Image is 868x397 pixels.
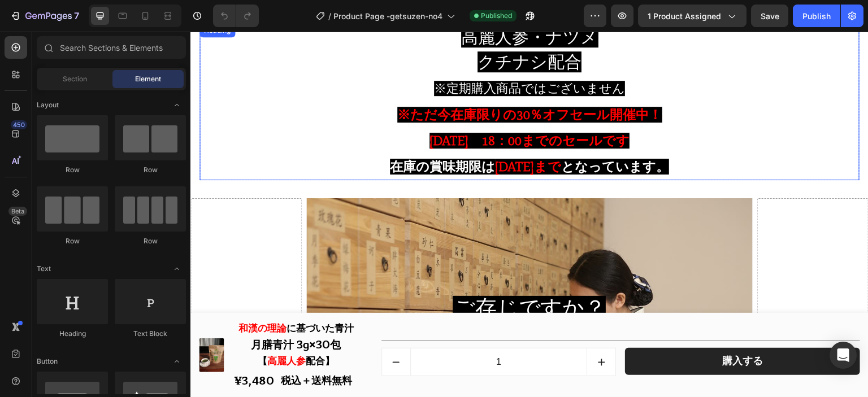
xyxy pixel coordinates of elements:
[168,352,186,370] span: Toggle open
[115,165,186,175] div: Row
[42,342,84,358] div: ¥3,480
[63,74,87,84] span: Section
[47,289,96,305] strong: 和漢の理論
[8,207,27,216] div: Beta
[115,329,186,339] div: Text Block
[751,5,788,27] button: Save
[96,289,163,305] strong: に基づいた青汁
[802,10,831,22] div: Publish
[90,341,161,357] strong: 税込＋送料無料
[11,120,27,129] div: 450
[830,342,857,369] div: Open Intercom Messenger
[37,356,58,367] span: Button
[333,10,442,22] span: Product Page -getsuzen-no4
[74,9,79,23] p: 7
[37,100,59,110] span: Layout
[60,304,150,322] strong: 月膳青汁 3g×30包
[220,317,397,344] input: quantity
[397,317,425,344] button: increment
[435,316,670,343] button: 購入する
[532,323,572,336] div: 購入する
[481,11,512,21] span: Published
[135,74,161,84] span: Element
[761,11,779,21] span: Save
[638,5,747,27] button: 1 product assigned
[793,5,840,27] button: Publish
[5,5,84,27] button: 7
[305,127,371,143] strong: [DATE]まで
[37,329,108,339] div: Heading
[239,101,439,117] strong: [DATE] 18：00までのセールです
[328,10,331,22] span: /
[287,20,391,41] span: クチナシ配合
[115,236,186,246] div: Row
[37,264,51,274] span: Text
[76,321,115,338] strong: 高麗人参
[37,236,108,246] div: Row
[648,10,721,22] span: 1 product assigned
[168,96,186,114] span: Toggle open
[371,127,479,143] strong: となっています。
[207,75,472,91] strong: ※ただ今在庫限りの30％オフセール開催中！
[190,32,868,397] iframe: Design area
[262,264,415,288] span: ご存じですか？
[67,321,76,338] strong: 【
[192,317,220,344] button: decrement
[199,127,305,143] strong: 在庫の賞味期限は
[244,49,435,64] span: ※定期購入商品ではございません
[37,36,186,59] input: Search Sections & Elements
[37,165,108,175] div: Row
[115,321,144,338] strong: 配合】
[213,5,259,27] div: Undo/Redo
[168,260,186,278] span: Toggle open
